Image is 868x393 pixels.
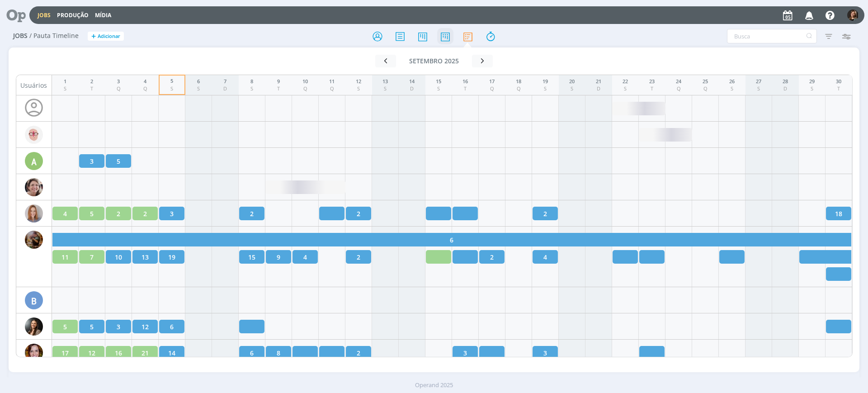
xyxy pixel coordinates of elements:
[64,85,66,93] div: S
[623,85,628,93] div: S
[223,78,227,85] div: 7
[357,252,360,262] span: 2
[356,85,361,93] div: S
[88,32,124,41] button: +Adicionar
[57,11,89,19] a: Produção
[117,156,120,166] span: 5
[248,252,255,262] span: 15
[61,252,69,262] span: 11
[115,252,122,262] span: 10
[649,78,655,85] div: 23
[729,78,735,85] div: 26
[115,348,122,358] span: 16
[25,152,43,170] div: A
[143,209,147,218] span: 2
[168,348,175,358] span: 14
[250,209,254,218] span: 2
[569,85,575,93] div: S
[436,85,441,93] div: S
[142,348,149,358] span: 21
[92,12,114,19] button: Mídia
[168,252,175,262] span: 19
[54,12,91,19] button: Produção
[729,85,735,93] div: S
[649,85,655,93] div: T
[302,78,308,85] div: 10
[25,126,43,144] img: A
[489,78,495,85] div: 17
[35,12,53,19] button: Jobs
[756,78,761,85] div: 27
[170,85,173,93] div: S
[25,204,43,223] img: A
[382,85,388,93] div: S
[90,322,94,331] span: 5
[98,33,120,39] span: Adicionar
[25,344,43,362] img: B
[569,78,575,85] div: 20
[783,85,788,93] div: D
[809,85,815,93] div: S
[596,78,601,85] div: 21
[462,85,468,93] div: T
[847,9,859,21] img: L
[836,85,841,93] div: T
[90,156,94,166] span: 3
[489,85,495,93] div: Q
[91,32,96,41] span: +
[676,85,681,93] div: Q
[543,209,547,218] span: 2
[277,348,280,358] span: 8
[727,29,817,43] input: Busca
[90,78,93,85] div: 2
[143,85,147,93] div: Q
[63,209,67,218] span: 4
[357,209,360,218] span: 2
[463,348,467,358] span: 3
[623,78,628,85] div: 22
[38,11,51,19] a: Jobs
[223,85,227,93] div: D
[329,85,335,93] div: Q
[170,209,174,218] span: 3
[117,85,121,93] div: Q
[382,78,388,85] div: 13
[95,11,111,19] a: Mídia
[357,348,360,358] span: 2
[516,78,521,85] div: 18
[409,78,415,85] div: 14
[450,235,453,245] span: 6
[250,85,253,93] div: S
[117,78,121,85] div: 3
[90,252,94,262] span: 7
[462,78,468,85] div: 16
[703,78,708,85] div: 25
[542,78,548,85] div: 19
[143,78,147,85] div: 4
[25,291,43,309] div: B
[117,209,120,218] span: 2
[543,348,547,358] span: 3
[302,85,308,93] div: Q
[25,317,43,336] img: B
[543,252,547,262] span: 4
[250,348,254,358] span: 6
[542,85,548,93] div: S
[61,348,69,358] span: 17
[396,55,472,67] button: setembro 2025
[277,78,280,85] div: 9
[703,85,708,93] div: Q
[63,322,67,331] span: 5
[117,322,120,331] span: 3
[596,85,601,93] div: D
[64,78,66,85] div: 1
[436,78,441,85] div: 15
[835,209,842,218] span: 18
[88,348,95,358] span: 12
[277,85,280,93] div: T
[25,178,43,196] img: A
[836,78,841,85] div: 30
[303,252,307,262] span: 4
[409,57,459,65] span: setembro 2025
[29,32,79,40] span: / Pauta Timeline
